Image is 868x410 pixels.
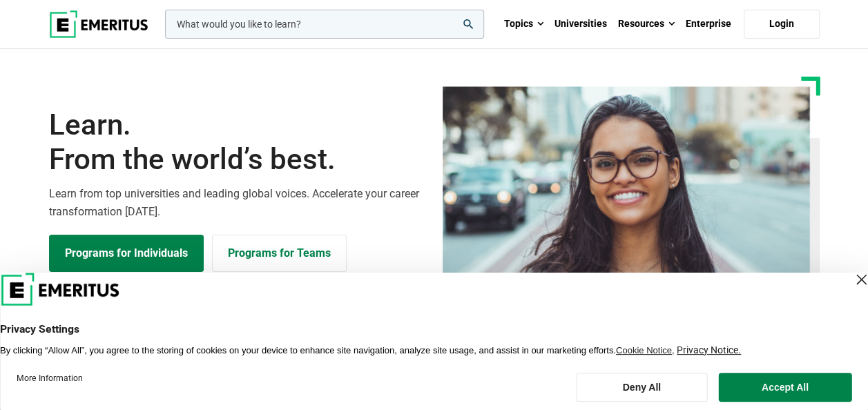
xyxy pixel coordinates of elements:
[744,10,820,39] a: Login
[443,86,810,303] img: Learn from the world's best
[212,235,347,272] a: Explore for Business
[49,235,204,272] a: Explore Programs
[49,142,426,177] span: From the world’s best.
[49,185,426,220] p: Learn from top universities and leading global voices. Accelerate your career transformation [DATE].
[49,108,426,177] h1: Learn.
[165,10,484,39] input: woocommerce-product-search-field-0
